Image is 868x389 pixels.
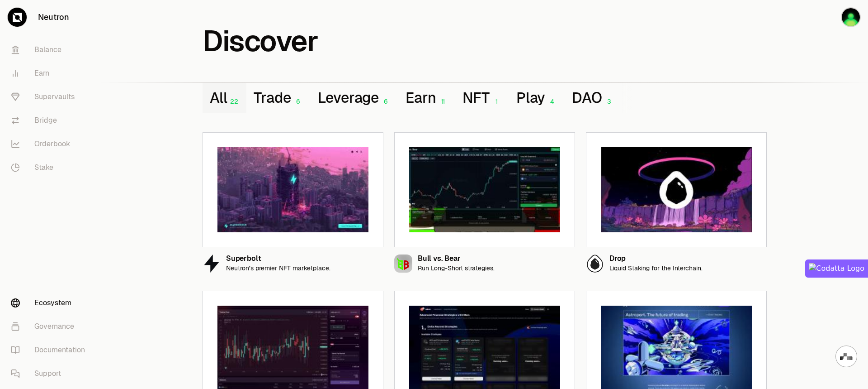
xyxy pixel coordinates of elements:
button: Earn [398,83,455,113]
h1: Discover [203,29,318,53]
button: All [203,83,246,113]
div: Bull vs. Bear [418,255,495,263]
p: Neutron’s premier NFT marketplace. [226,264,330,272]
div: Drop [609,255,703,263]
div: 4 [545,98,557,106]
img: svg+xml,%3Csvg%20xmlns%3D%22http%3A%2F%2Fwww.w3.org%2F2000%2Fsvg%22%20width%3D%2228%22%20height%3... [840,353,853,360]
button: Trade [246,83,310,113]
a: Earn [4,62,98,85]
p: Liquid Staking for the Interchain. [609,264,703,272]
p: Run Long-Short strategies. [418,264,495,272]
img: Drop preview image [601,147,752,232]
img: Superbolt preview image [217,147,368,232]
a: Support [4,362,98,385]
a: Orderbook [4,132,98,156]
div: 6 [379,98,391,106]
img: neutron12c5x9qh9gglqus84n6lcxmkxe7cclfg2thdwdy [841,7,861,27]
div: 22 [227,98,239,106]
div: 11 [436,98,448,106]
div: 6 [291,98,303,106]
div: 3 [602,98,614,106]
a: Balance [4,38,98,62]
button: Play [509,83,565,113]
button: Leverage [311,83,399,113]
a: Governance [4,315,98,338]
a: Supervaults [4,85,98,109]
a: Bridge [4,109,98,132]
a: Documentation [4,338,98,362]
div: 1 [490,98,502,106]
a: Ecosystem [4,291,98,315]
button: NFT [455,83,509,113]
img: Bull vs. Bear preview image [409,147,560,232]
button: DAO [565,83,621,113]
div: Superbolt [226,255,330,263]
a: Stake [4,156,98,179]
